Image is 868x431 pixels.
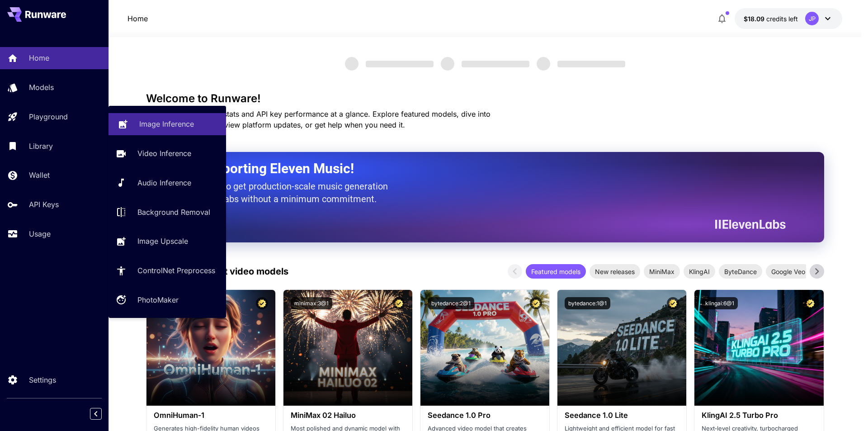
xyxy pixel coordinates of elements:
[530,297,542,309] button: Certified Model – Vetted for best performance and includes a commercial license.
[29,199,59,210] p: API Keys
[29,82,54,93] p: Models
[557,290,686,406] img: alt
[428,297,474,309] button: bytedance:2@1
[393,297,405,309] button: Certified Model – Vetted for best performance and includes a commercial license.
[719,267,762,276] span: ByteDance
[256,297,268,309] button: Certified Model – Vetted for best performance and includes a commercial license.
[108,142,226,165] a: Video Inference
[644,267,680,276] span: MiniMax
[127,13,148,24] p: Home
[169,160,779,177] h2: Now Supporting Eleven Music!
[29,111,68,122] p: Playground
[154,411,268,420] h3: OmniHuman‑1
[29,228,51,239] p: Usage
[805,12,819,25] div: JP
[146,109,491,129] span: Check out your usage stats and API key performance at a glance. Explore featured models, dive int...
[684,267,715,276] span: KlingAI
[428,411,542,420] h3: Seedance 1.0 Pro
[137,294,179,305] p: PhotoMaker
[108,289,226,311] a: PhotoMaker
[420,290,549,406] img: alt
[108,230,226,252] a: Image Upscale
[804,297,816,309] button: Certified Model – Vetted for best performance and includes a commercial license.
[146,92,824,105] h3: Welcome to Runware!
[137,265,215,276] p: ControlNet Preprocess
[137,207,210,218] p: Background Removal
[766,15,798,23] span: credits left
[139,118,194,129] p: Image Inference
[565,297,610,309] button: bytedance:1@1
[744,14,798,24] div: $18.09362
[137,148,191,159] p: Video Inference
[735,8,842,29] button: $18.09362
[108,201,226,223] a: Background Removal
[565,411,679,420] h3: Seedance 1.0 Lite
[766,267,811,276] span: Google Veo
[694,290,823,406] img: alt
[291,297,332,309] button: minimax:3@1
[127,13,148,24] nav: breadcrumb
[90,408,102,420] button: Collapse sidebar
[108,113,226,135] a: Image Inference
[29,52,49,63] p: Home
[29,170,50,180] p: Wallet
[108,260,226,282] a: ControlNet Preprocess
[667,297,679,309] button: Certified Model – Vetted for best performance and includes a commercial license.
[526,267,586,276] span: Featured models
[137,236,188,246] p: Image Upscale
[590,267,640,276] span: New releases
[97,406,108,422] div: Collapse sidebar
[169,180,395,205] p: The only way to get production-scale music generation from Eleven Labs without a minimum commitment.
[291,411,405,420] h3: MiniMax 02 Hailuo
[702,411,816,420] h3: KlingAI 2.5 Turbo Pro
[702,297,738,309] button: klingai:6@1
[29,141,53,152] p: Library
[29,374,56,385] p: Settings
[744,15,766,23] span: $18.09
[146,290,275,406] img: alt
[283,290,412,406] img: alt
[108,172,226,194] a: Audio Inference
[137,177,191,188] p: Audio Inference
